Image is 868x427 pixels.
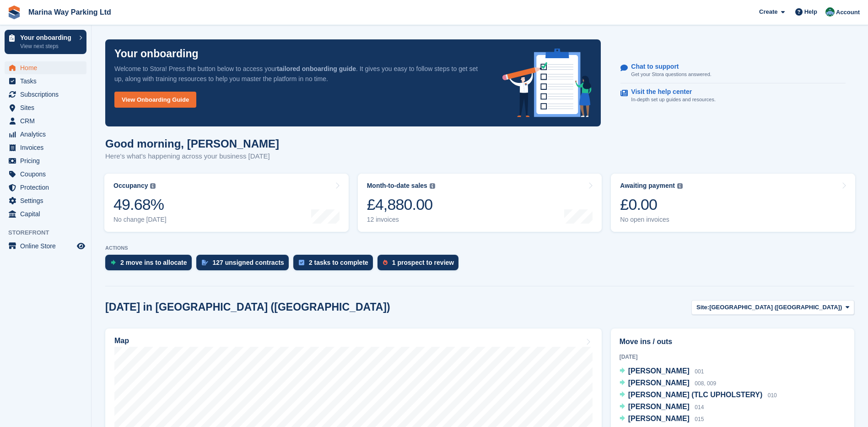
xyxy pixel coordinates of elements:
[620,336,846,347] h2: Move ins / outs
[367,182,427,190] div: Month-to-date sales
[620,58,846,83] a: Chat to support Get your Stora questions answered.
[113,195,167,214] div: 49.68%
[111,260,116,265] img: move_ins_to_allocate_icon-fdf77a2bb77ea45bf5b3d319d69a93e2d87916cf1d5bf7949dd705db3b84f3ca.svg
[620,182,675,190] div: Awaiting payment
[367,195,435,214] div: £4,880.00
[691,300,854,315] button: Site: [GEOGRAPHIC_DATA] ([GEOGRAPHIC_DATA])
[759,7,777,16] span: Create
[696,303,709,312] span: Site:
[20,34,75,41] p: Your onboarding
[620,195,683,214] div: £0.00
[20,194,75,207] span: Settings
[20,128,75,141] span: Analytics
[631,63,704,71] p: Chat to support
[113,216,167,224] div: No change [DATE]
[5,194,86,207] a: menu
[20,240,75,252] span: Online Store
[631,71,711,78] p: Get your Stora questions answered.
[502,49,592,117] img: onboarding-info-6c161a55d2c0e0a8cae90662b2fe09162a5109e8cc188191df67fb4f79e88e88.svg
[611,174,855,232] a: Awaiting payment £0.00 No open invoices
[677,183,683,189] img: icon-info-grey-7440780725fd019a000dd9b08b2336e03edf1995a4989e88bcd33f0948082b44.svg
[105,301,390,313] h2: [DATE] in [GEOGRAPHIC_DATA] ([GEOGRAPHIC_DATA])
[620,366,704,378] a: [PERSON_NAME] 001
[213,259,284,266] div: 127 unsigned contracts
[631,96,716,104] p: In-depth set up guides and resources.
[695,368,704,375] span: 001
[196,255,293,275] a: 127 unsigned contracts
[620,353,846,361] div: [DATE]
[5,128,86,141] a: menu
[628,403,690,411] span: [PERSON_NAME]
[277,65,356,72] strong: tailored onboarding guide
[768,392,777,399] span: 010
[628,415,690,422] span: [PERSON_NAME]
[620,413,704,425] a: [PERSON_NAME] 015
[309,259,368,266] div: 2 tasks to complete
[299,260,304,265] img: task-75834270c22a3079a89374b754ae025e5fb1db73e45f91037f5363f120a921f8.svg
[20,208,75,220] span: Capital
[104,174,349,232] a: Occupancy 49.68% No change [DATE]
[383,260,388,265] img: prospect-51fa495bee0391a8d652442698ab0144808aea92771e9ea1ae160a38d050c398.svg
[114,64,488,84] p: Welcome to Stora! Press the button below to access your . It gives you easy to follow steps to ge...
[114,49,199,59] p: Your onboarding
[5,168,86,181] a: menu
[20,141,75,154] span: Invoices
[5,181,86,194] a: menu
[695,404,704,411] span: 014
[804,7,817,16] span: Help
[620,389,777,401] a: [PERSON_NAME] (TLC UPHOLSTERY) 010
[105,151,279,162] p: Here's what's happening across your business [DATE]
[120,259,187,266] div: 2 move ins to allocate
[20,154,75,167] span: Pricing
[20,61,75,74] span: Home
[628,379,690,387] span: [PERSON_NAME]
[430,183,435,189] img: icon-info-grey-7440780725fd019a000dd9b08b2336e03edf1995a4989e88bcd33f0948082b44.svg
[358,174,602,232] a: Month-to-date sales £4,880.00 12 invoices
[7,5,21,19] img: stora-icon-8386f47178a22dfd0bd8f6a31ec36ba5ce8667c1dd55bd0f319d3a0aa187defe.svg
[20,101,75,114] span: Sites
[620,216,683,224] div: No open invoices
[631,88,708,96] p: Visit the help center
[105,245,854,251] p: ACTIONS
[5,75,86,88] a: menu
[293,255,377,275] a: 2 tasks to complete
[105,255,196,275] a: 2 move ins to allocate
[5,208,86,220] a: menu
[5,61,86,74] a: menu
[695,416,704,422] span: 015
[620,83,846,108] a: Visit the help center In-depth set up guides and resources.
[114,337,129,345] h2: Map
[377,255,463,275] a: 1 prospect to review
[20,75,75,88] span: Tasks
[150,183,156,189] img: icon-info-grey-7440780725fd019a000dd9b08b2336e03edf1995a4989e88bcd33f0948082b44.svg
[5,115,86,127] a: menu
[628,391,763,399] span: [PERSON_NAME] (TLC UPHOLSTERY)
[836,8,860,17] span: Account
[825,7,835,16] img: Paul Lewis
[620,401,704,413] a: [PERSON_NAME] 014
[20,88,75,101] span: Subscriptions
[5,101,86,114] a: menu
[5,240,86,252] a: menu
[75,241,86,252] a: Preview store
[5,154,86,167] a: menu
[25,5,115,20] a: Marina Way Parking Ltd
[5,88,86,101] a: menu
[20,115,75,127] span: CRM
[5,141,86,154] a: menu
[105,137,279,150] h1: Good morning, [PERSON_NAME]
[709,303,842,312] span: [GEOGRAPHIC_DATA] ([GEOGRAPHIC_DATA])
[113,182,148,190] div: Occupancy
[114,92,196,108] a: View Onboarding Guide
[20,181,75,194] span: Protection
[202,260,208,265] img: contract_signature_icon-13c848040528278c33f63329250d36e43548de30e8caae1d1a13099fd9432cc5.svg
[20,42,75,50] p: View next steps
[695,380,716,387] span: 008, 009
[8,228,91,237] span: Storefront
[620,378,716,389] a: [PERSON_NAME] 008, 009
[5,30,86,54] a: Your onboarding View next steps
[628,367,690,375] span: [PERSON_NAME]
[367,216,435,224] div: 12 invoices
[392,259,454,266] div: 1 prospect to review
[20,168,75,181] span: Coupons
